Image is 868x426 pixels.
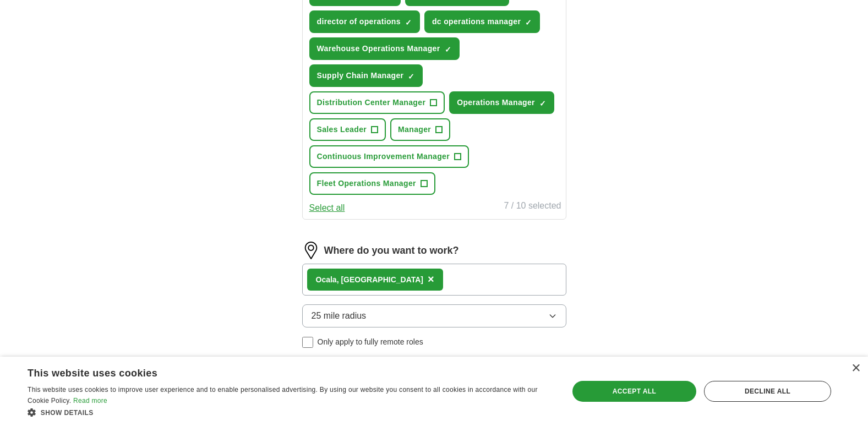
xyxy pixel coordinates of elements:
[28,363,525,380] div: This website uses cookies
[28,407,553,418] div: Show details
[302,304,566,327] button: 25 mile radius
[398,124,431,135] span: Manager
[73,397,107,405] a: Read more, opens a new window
[302,337,313,348] input: Only apply to fully remote roles
[302,242,320,259] img: location.png
[424,10,540,33] button: dc operations manager✓
[309,118,386,141] button: Sales Leader
[317,178,416,189] span: Fleet Operations Manager
[309,91,445,114] button: Distribution Center Manager
[309,201,345,215] button: Select all
[457,97,535,108] span: Operations Manager
[432,16,521,28] span: dc operations manager
[428,273,434,285] span: ×
[525,18,532,27] span: ✓
[309,64,423,87] button: Supply Chain Manager✓
[390,118,450,141] button: Manager
[408,72,414,81] span: ✓
[428,271,434,288] button: ×
[317,16,401,28] span: director of operations
[504,199,561,215] div: 7 / 10 selected
[312,309,367,323] span: 25 mile radius
[309,37,460,60] button: Warehouse Operations Manager✓
[316,274,424,286] div: Ocala, [GEOGRAPHIC_DATA]
[405,18,412,27] span: ✓
[309,10,420,33] button: director of operations✓
[317,70,404,81] span: Supply Chain Manager
[28,386,538,405] span: This website uses cookies to improve user experience and to enable personalised advertising. By u...
[309,145,470,168] button: Continuous Improvement Manager
[324,243,459,258] label: Where do you want to work?
[41,409,94,417] span: Show details
[309,172,435,195] button: Fleet Operations Manager
[539,99,546,108] span: ✓
[317,151,450,162] span: Continuous Improvement Manager
[317,124,367,135] span: Sales Leader
[851,364,860,373] div: Close
[445,45,451,54] span: ✓
[572,381,696,402] div: Accept all
[317,43,440,54] span: Warehouse Operations Manager
[704,381,831,402] div: Decline all
[449,91,554,114] button: Operations Manager✓
[317,97,426,108] span: Distribution Center Manager
[318,336,423,348] span: Only apply to fully remote roles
